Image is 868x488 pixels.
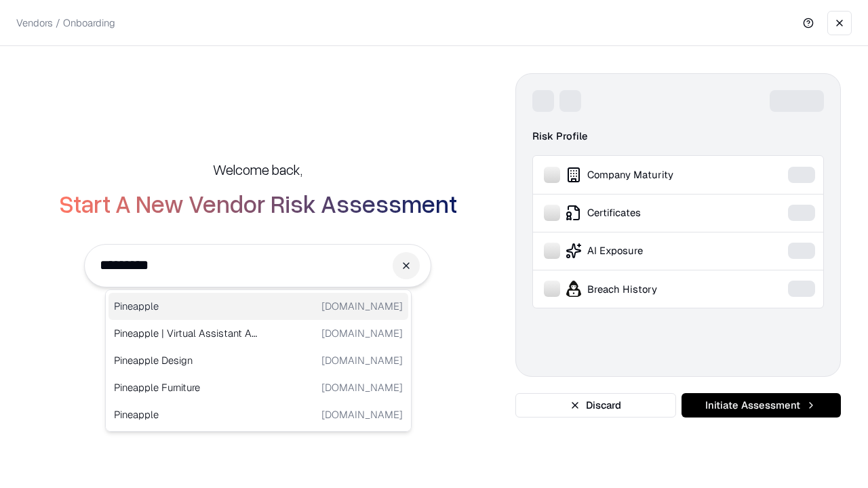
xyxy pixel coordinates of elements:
[321,380,403,394] p: [DOMAIN_NAME]
[321,353,403,367] p: [DOMAIN_NAME]
[114,407,258,422] p: Pineapple
[682,393,841,418] button: Initiate Assessment
[16,16,115,30] p: Vendors / Onboarding
[321,326,403,340] p: [DOMAIN_NAME]
[114,326,258,340] p: Pineapple | Virtual Assistant Agency
[544,281,748,297] div: Breach History
[114,353,258,367] p: Pineapple Design
[114,299,258,313] p: Pineapple
[114,380,258,394] p: Pineapple Furniture
[515,393,676,418] button: Discard
[544,243,748,259] div: AI Exposure
[544,205,748,221] div: Certificates
[321,407,403,422] p: [DOMAIN_NAME]
[544,167,748,183] div: Company Maturity
[532,128,824,144] div: Risk Profile
[321,299,403,313] p: [DOMAIN_NAME]
[105,289,412,432] div: Suggestions
[59,190,457,217] h2: Start A New Vendor Risk Assessment
[213,160,302,179] h5: Welcome back,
